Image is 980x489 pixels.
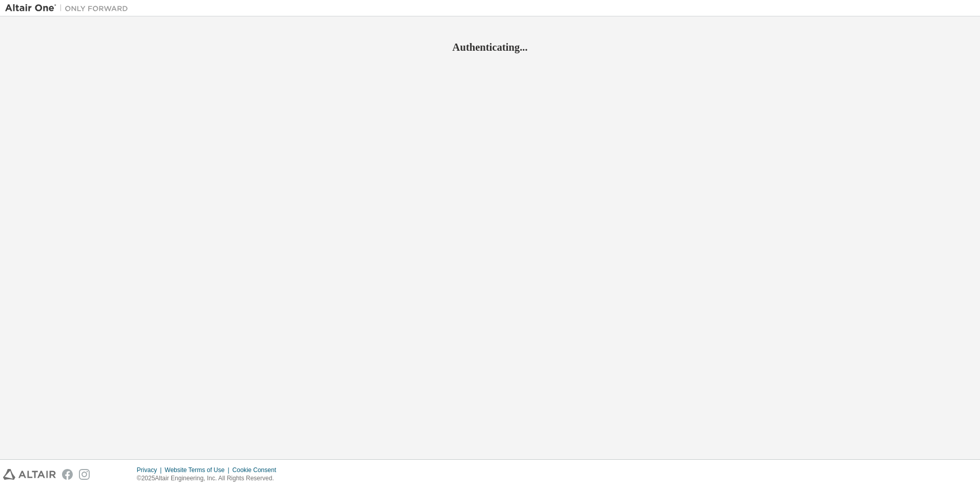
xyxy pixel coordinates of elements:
[62,469,73,480] img: facebook.svg
[165,466,232,474] div: Website Terms of Use
[5,3,133,13] img: Altair One
[5,40,975,54] h2: Authenticating...
[232,466,282,474] div: Cookie Consent
[3,469,56,480] img: altair_logo.svg
[79,469,90,480] img: instagram.svg
[137,466,165,474] div: Privacy
[137,474,282,483] p: © 2025 Altair Engineering, Inc. All Rights Reserved.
